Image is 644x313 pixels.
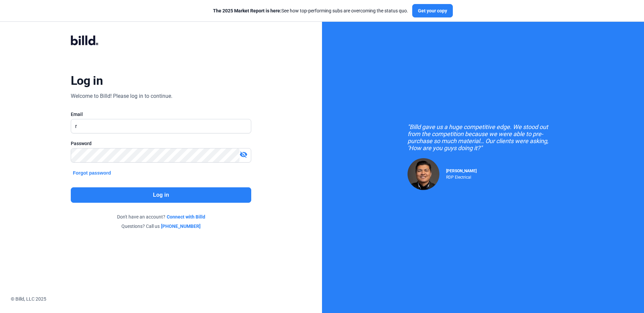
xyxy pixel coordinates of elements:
span: The 2025 Market Report is here: [213,8,281,13]
div: Log in [71,73,103,88]
div: Don't have an account? [71,213,251,220]
span: [PERSON_NAME] [446,169,477,173]
div: RDP Electrical [446,173,477,180]
mat-icon: visibility_off [239,150,248,159]
button: Forgot password [71,169,113,177]
div: "Billd gave us a huge competitive edge. We stood out from the competition because we were able to... [408,123,558,151]
button: Get your copy [412,4,453,17]
div: See how top-performing subs are overcoming the status quo. [213,7,408,14]
div: Questions? Call us [71,223,251,230]
a: [PHONE_NUMBER] [161,223,201,230]
button: Log in [71,187,251,203]
img: Raul Pacheco [408,158,439,190]
a: Connect with Billd [167,213,205,220]
div: Email [71,111,251,118]
div: Welcome to Billd! Please log in to continue. [71,92,172,100]
div: Password [71,140,251,147]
